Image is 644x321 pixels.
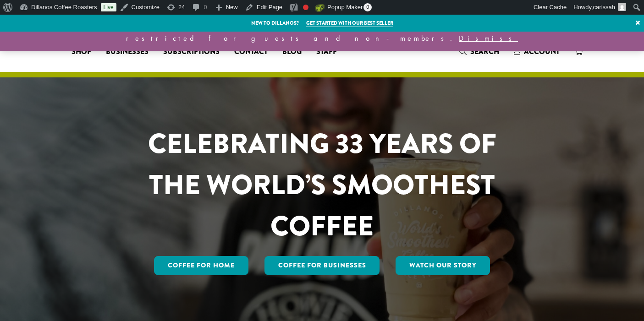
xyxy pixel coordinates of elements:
a: Live [101,3,116,11]
div: Focus keyphrase not set [303,5,308,10]
span: Businesses [106,46,149,58]
a: Coffee For Businesses [264,256,380,275]
a: × [632,15,644,31]
a: Shop [64,44,99,59]
span: Contact [234,46,268,58]
h1: CELEBRATING 33 YEARS OF THE WORLD’S SMOOTHEST COFFEE [121,123,523,247]
a: Dismiss [459,33,518,43]
span: Search [470,46,499,57]
a: Staff [309,44,344,59]
a: Coffee for Home [154,256,248,275]
span: Staff [316,46,337,58]
span: Subscriptions [163,46,220,58]
span: Account [524,46,560,57]
span: carissah [593,4,615,11]
span: Shop [72,46,91,58]
a: Get started with our best seller [306,19,393,27]
span: 0 [363,3,372,11]
a: Watch Our Story [396,256,490,275]
a: Search [452,44,506,59]
span: Blog [282,46,302,58]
